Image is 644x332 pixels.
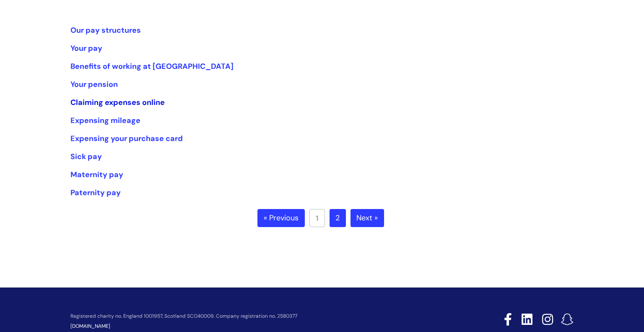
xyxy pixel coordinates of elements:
a: Maternity pay [70,170,123,180]
a: Sick pay [70,152,102,162]
a: Claiming expenses online [70,97,165,107]
a: Expensing mileage [70,115,140,125]
a: Your pension [70,79,118,89]
a: [DOMAIN_NAME] [70,323,110,329]
p: Registered charity no. England 1001957, Scotland SCO40009. Company registration no. 2580377 [70,314,444,319]
a: 2 [330,209,346,227]
a: Expensing your purchase card [70,133,183,144]
a: Benefits of working at [GEOGRAPHIC_DATA] [70,61,234,71]
a: Paternity pay [70,188,121,198]
a: « Previous [257,209,305,227]
a: Next » [351,209,384,227]
a: Your pay [70,43,102,53]
a: 1 [309,209,325,227]
a: Our pay structures [70,25,141,35]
